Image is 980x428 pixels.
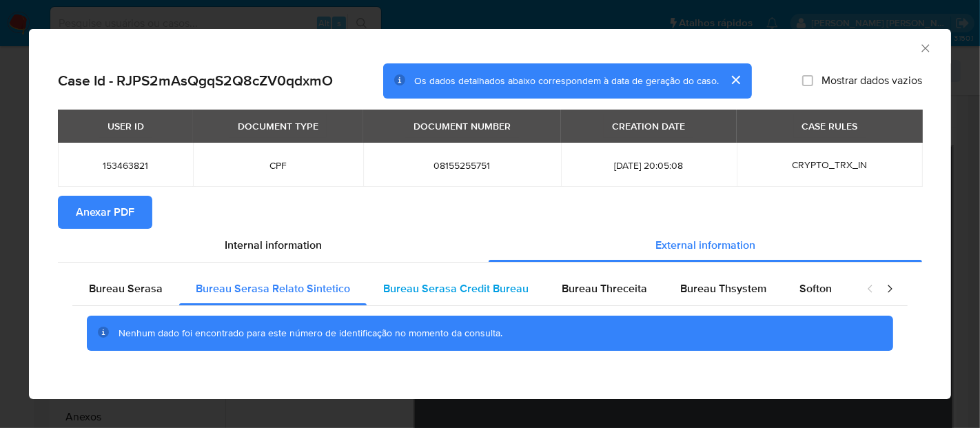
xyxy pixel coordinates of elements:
[414,74,719,88] span: Os dados detalhados abaixo correspondem à data de geração do caso.
[229,114,327,138] div: DOCUMENT TYPE
[76,197,134,227] span: Anexar PDF
[196,281,350,296] span: Bureau Serasa Relato Sintetico
[89,281,163,296] span: Bureau Serasa
[225,237,322,253] span: Internal information
[680,281,766,296] span: Bureau Thsystem
[799,281,832,296] span: Softon
[58,72,333,90] h2: Case Id - RJPS2mAsQgqS2Q8cZV0qdxmO
[383,281,529,296] span: Bureau Serasa Credit Bureau
[655,237,755,253] span: External information
[604,114,693,138] div: CREATION DATE
[578,159,720,172] span: [DATE] 20:05:08
[719,63,752,96] button: cerrar
[58,196,152,229] button: Anexar PDF
[380,159,545,172] span: 08155255751
[405,114,519,138] div: DOCUMENT NUMBER
[58,229,922,262] div: Detailed info
[821,74,922,88] span: Mostrar dados vazios
[119,326,502,340] span: Nenhum dado foi encontrado para este número de identificação no momento da consulta.
[210,159,346,172] span: CPF
[793,158,868,172] span: CRYPTO_TRX_IN
[562,281,647,296] span: Bureau Threceita
[72,272,853,305] div: Detailed external info
[29,29,951,399] div: closure-recommendation-modal
[919,41,931,54] button: Fechar a janela
[794,114,866,138] div: CASE RULES
[99,114,152,138] div: USER ID
[74,159,176,172] span: 153463821
[802,75,813,86] input: Mostrar dados vazios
